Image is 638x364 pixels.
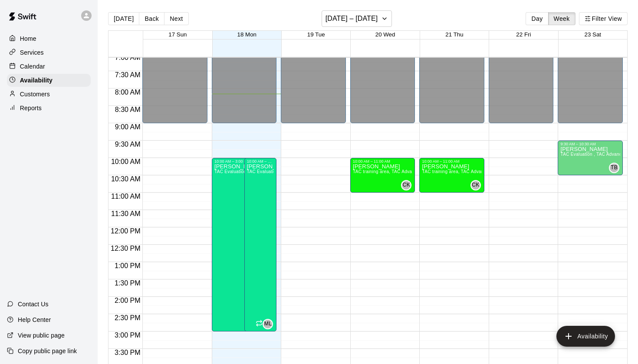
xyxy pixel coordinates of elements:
[422,169,516,174] span: TAC training area, TAC Advanced Evaluations
[244,158,277,331] div: 10:00 AM – 3:00 PM: Available
[18,347,77,355] p: Copy public page link
[109,210,143,217] span: 11:30 AM
[109,193,143,200] span: 11:00 AM
[139,12,164,25] button: Back
[20,48,44,57] p: Services
[7,60,91,73] a: Calendar
[445,31,463,38] button: 21 Thu
[113,123,143,131] span: 9:00 AM
[326,13,378,25] h6: [DATE] – [DATE]
[113,106,143,113] span: 8:30 AM
[20,90,50,98] p: Customers
[560,142,620,146] div: 9:30 AM – 10:30 AM
[403,181,410,190] span: CK
[556,326,615,347] button: add
[247,169,339,174] span: TAC Evaluation , TAC Advanced Evaluations
[307,31,325,38] button: 19 Tue
[263,319,273,329] div: Mike Lembo
[256,320,263,328] span: Recurring availability
[247,159,274,164] div: 10:00 AM – 3:00 PM
[7,32,91,45] a: Home
[353,169,447,174] span: TAC training area, TAC Advanced Evaluations
[113,89,143,96] span: 8:00 AM
[20,62,45,71] p: Calendar
[18,300,49,308] p: Contact Us
[109,175,143,183] span: 10:30 AM
[7,74,91,87] a: Availability
[585,31,602,38] button: 23 Sat
[579,12,628,25] button: Filter View
[516,31,531,38] button: 22 Fri
[7,102,91,115] a: Reports
[212,158,267,331] div: 10:00 AM – 3:00 PM: Available
[419,158,484,193] div: 10:00 AM – 11:00 AM: Available
[109,158,143,165] span: 10:00 AM
[472,181,479,190] span: CK
[164,12,188,25] button: Next
[113,54,143,61] span: 7:00 AM
[109,227,142,235] span: 12:00 PM
[108,12,139,25] button: [DATE]
[109,245,142,252] span: 12:30 PM
[375,31,395,38] button: 20 Wed
[112,262,143,269] span: 1:00 PM
[322,10,392,27] button: [DATE] – [DATE]
[168,31,187,38] button: 17 Sun
[112,314,143,321] span: 2:30 PM
[112,349,143,356] span: 3:30 PM
[264,320,272,328] span: ML
[350,158,415,193] div: 10:00 AM – 11:00 AM: Available
[112,279,143,287] span: 1:30 PM
[214,169,306,174] span: TAC Evaluation , TAC Advanced Evaluations
[353,159,413,164] div: 10:00 AM – 11:00 AM
[18,331,65,340] p: View public page
[113,141,143,148] span: 9:30 AM
[470,180,481,190] div: Collin Kiernan
[401,180,411,190] div: Collin Kiernan
[558,141,623,175] div: 9:30 AM – 10:30 AM: Available
[20,76,53,85] p: Availability
[18,315,51,324] p: Help Center
[7,88,91,101] a: Customers
[112,331,143,339] span: 3:00 PM
[611,164,618,172] span: TB
[526,12,548,25] button: Day
[20,34,36,43] p: Home
[237,31,257,38] button: 18 Mon
[214,159,264,164] div: 10:00 AM – 3:00 PM
[422,159,482,164] div: 10:00 AM – 11:00 AM
[548,12,576,25] button: Week
[113,71,143,79] span: 7:30 AM
[609,163,619,173] div: Todd Burdette
[7,46,91,59] a: Services
[112,297,143,304] span: 2:00 PM
[20,104,42,112] p: Reports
